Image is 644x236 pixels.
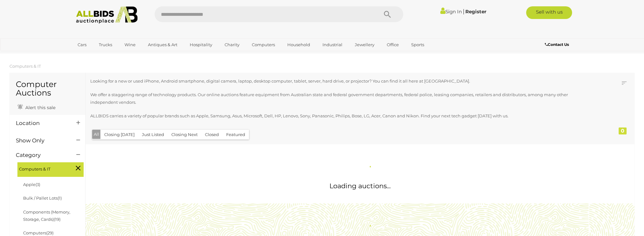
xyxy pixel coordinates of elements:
button: All [92,130,101,139]
p: ALLBIDS carries a variety of popular brands such as Apple, Samsung, Asus, Microsoft, Dell, HP, Le... [90,112,580,120]
a: Office [383,40,403,50]
p: Looking for a new or used iPhone, Android smartphone, digital camera, laptop, desktop computer, t... [90,78,580,85]
a: Trucks [95,40,116,50]
span: (29) [46,230,54,235]
a: Cars [73,40,91,50]
p: We offer a staggering range of technology products. Our online auctions feature equipment from Au... [90,91,580,106]
span: (19) [54,217,61,222]
a: Bulk / Pallet Lots(1) [23,196,62,201]
span: (1) [58,196,62,201]
img: Allbids.com.au [73,6,141,24]
a: Computers(29) [23,230,54,235]
button: Featured [222,130,249,140]
h4: Show Only [16,138,67,144]
a: Sign In [440,9,462,15]
a: Contact Us [545,41,571,48]
button: Closed [201,130,223,140]
b: Contact Us [545,42,569,47]
h4: Location [16,120,67,126]
a: Computers [248,40,279,50]
h1: Computer Auctions [16,80,79,97]
button: Just Listed [138,130,168,140]
span: (3) [35,182,40,187]
a: Hospitality [186,40,216,50]
div: 0 [619,127,627,134]
a: Components (Memory, Storage, Cards)(19) [23,209,70,222]
a: Charity [220,40,244,50]
a: Alert this sale [16,102,57,112]
a: Antiques & Art [144,40,182,50]
a: [GEOGRAPHIC_DATA] [73,50,127,60]
a: Apple(3) [23,182,40,187]
a: Jewellery [351,40,379,50]
a: Household [283,40,314,50]
span: | [463,8,464,15]
h4: Category [16,152,67,158]
button: Closing [DATE] [100,130,138,140]
span: Loading auctions... [329,182,391,190]
a: Industrial [318,40,347,50]
span: Computers & IT [19,164,67,173]
span: Alert this sale [24,105,55,110]
button: Closing Next [168,130,201,140]
a: Sell with us [526,6,572,19]
button: Search [372,6,403,22]
a: Computers & IT [10,64,41,69]
a: Wine [120,40,140,50]
a: Sports [407,40,428,50]
a: Register [465,9,486,15]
